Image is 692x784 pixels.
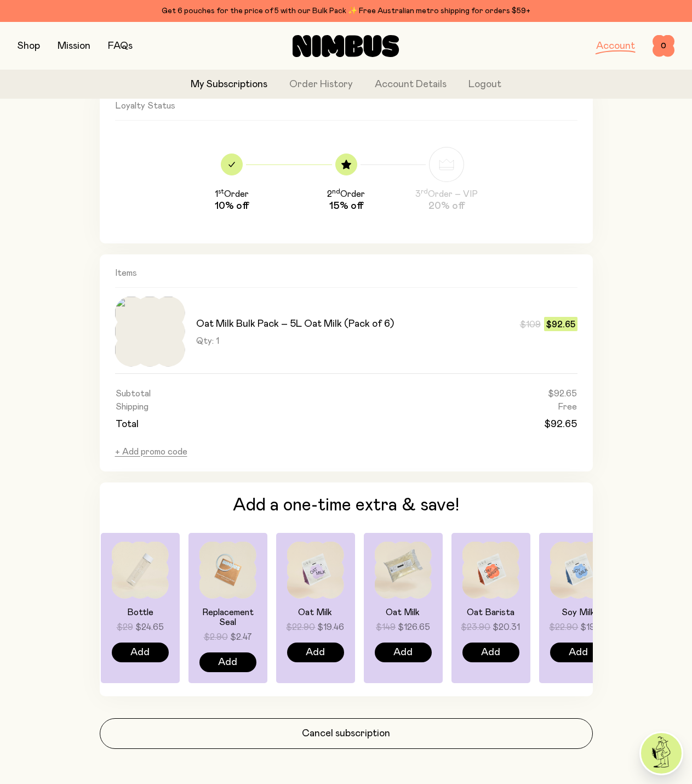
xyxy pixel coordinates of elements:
[520,318,541,331] span: $109
[100,718,593,749] button: Cancel subscription
[18,4,674,18] div: Get 6 pouches for the price of 5 with our Bulk Pack ✨ Free Australian metro shipping for orders $59+
[550,607,607,617] h4: Soy Milk
[393,645,413,660] span: Add
[329,200,363,213] span: 15% off
[286,621,315,634] span: $22.90
[115,413,353,432] td: Total
[117,621,133,634] span: $29
[353,400,577,413] td: Free
[353,413,577,432] td: $92.65
[287,643,344,662] button: Add
[428,200,465,213] span: 20% off
[115,100,577,121] h2: Loyalty Status
[653,35,674,57] button: 0
[306,645,325,660] span: Add
[569,645,588,660] span: Add
[191,77,267,92] a: My Subscriptions
[493,621,520,634] span: $20.31
[461,621,490,634] span: $23.90
[115,496,577,515] h3: Add a one-time extra & save!
[481,645,500,660] span: Add
[199,652,256,672] button: Add
[332,188,340,195] sup: nd
[398,621,430,634] span: $126.65
[549,621,578,634] span: $22.90
[115,297,185,367] img: Nimbus_OatMilk_Pouch_1_ed1d4d92-235b-4774-9d9d-257475966f96_large.jpg
[462,607,519,617] h4: Oat Barista
[353,387,577,400] td: $92.65
[374,607,431,617] h4: Oat Milk
[115,400,353,413] td: Shipping
[327,189,365,200] h3: 2 Order
[544,317,577,331] span: $92.65
[287,607,344,617] h4: Oat Milk
[115,387,353,400] td: Subtotal
[204,630,228,644] span: $2.90
[374,643,431,662] button: Add
[196,317,394,331] h3: Oat Milk Bulk Pack – 5L Oat Milk (Pack of 6)
[115,446,187,457] button: + Add promo code
[421,188,428,195] sup: rd
[317,621,344,634] span: $19.46
[462,643,519,662] button: Add
[415,189,478,200] h3: 3 Order – VIP
[375,77,447,92] a: Account Details
[641,733,682,774] img: agent
[108,41,133,51] a: FAQs
[112,607,169,617] h4: Bottle
[596,41,635,51] a: Account
[135,621,164,634] span: $24.65
[580,621,607,634] span: $19.46
[130,645,150,660] span: Add
[215,189,249,200] h3: 1 Order
[230,630,252,644] span: $2.47
[115,268,577,288] h2: Items
[215,200,249,213] span: 10% off
[550,643,607,662] button: Add
[196,336,219,346] span: Qty: 1
[112,643,169,662] button: Add
[218,188,224,195] sup: st
[289,77,353,92] a: Order History
[199,607,256,627] h4: Replacement Seal
[468,77,501,92] button: Logout
[218,655,237,670] span: Add
[58,41,90,51] a: Mission
[376,621,396,634] span: $149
